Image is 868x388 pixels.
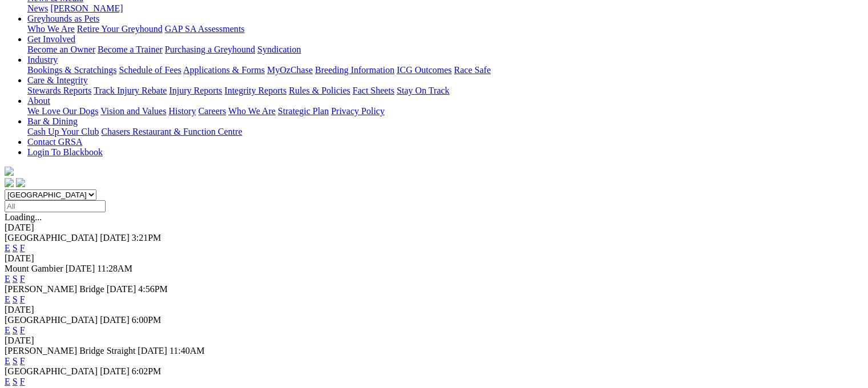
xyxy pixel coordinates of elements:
[66,264,95,273] span: [DATE]
[5,377,10,386] a: E
[5,336,863,346] div: [DATE]
[27,86,91,95] a: Stewards Reports
[27,116,78,126] a: Bar & Dining
[5,243,10,253] a: E
[27,75,88,85] a: Care & Integrity
[77,24,163,34] a: Retire Your Greyhound
[97,264,132,273] span: 11:28AM
[5,284,104,294] span: [PERSON_NAME] Bridge
[267,65,313,75] a: MyOzChase
[27,24,863,34] div: Greyhounds as Pets
[20,377,25,386] a: F
[27,137,82,147] a: Contact GRSA
[27,86,863,96] div: Care & Integrity
[454,65,490,75] a: Race Safe
[397,86,449,95] a: Stay On Track
[119,65,181,75] a: Schedule of Fees
[5,178,14,187] img: facebook.svg
[5,253,863,264] div: [DATE]
[20,356,25,366] a: F
[331,106,385,116] a: Privacy Policy
[13,356,18,366] a: S
[132,366,162,376] span: 6:02PM
[5,167,14,176] img: logo-grsa-white.png
[138,284,168,294] span: 4:56PM
[100,233,130,242] span: [DATE]
[257,45,301,54] a: Syndication
[278,106,329,116] a: Strategic Plan
[183,65,265,75] a: Applications & Forms
[13,243,18,253] a: S
[27,106,98,116] a: We Love Our Dogs
[27,65,116,75] a: Bookings & Scratchings
[100,315,130,325] span: [DATE]
[5,356,10,366] a: E
[13,377,18,386] a: S
[20,294,25,304] a: F
[165,45,255,54] a: Purchasing a Greyhound
[20,274,25,284] a: F
[27,55,58,64] a: Industry
[169,86,222,95] a: Injury Reports
[27,45,95,54] a: Become an Owner
[315,65,394,75] a: Breeding Information
[228,106,276,116] a: Who We Are
[27,65,863,75] div: Industry
[198,106,226,116] a: Careers
[100,366,130,376] span: [DATE]
[289,86,350,95] a: Rules & Policies
[5,212,42,222] span: Loading...
[13,274,18,284] a: S
[100,106,166,116] a: Vision and Values
[27,3,48,13] a: News
[98,45,163,54] a: Become a Trainer
[27,24,75,34] a: Who We Are
[5,315,98,325] span: [GEOGRAPHIC_DATA]
[20,325,25,335] a: F
[94,86,167,95] a: Track Injury Rebate
[27,14,99,23] a: Greyhounds as Pets
[5,200,106,212] input: Select date
[27,127,99,136] a: Cash Up Your Club
[397,65,451,75] a: ICG Outcomes
[169,346,205,355] span: 11:40AM
[132,233,162,242] span: 3:21PM
[5,274,10,284] a: E
[224,86,286,95] a: Integrity Reports
[27,34,75,44] a: Get Involved
[101,127,242,136] a: Chasers Restaurant & Function Centre
[20,243,25,253] a: F
[5,233,98,242] span: [GEOGRAPHIC_DATA]
[16,178,25,187] img: twitter.svg
[5,325,10,335] a: E
[168,106,196,116] a: History
[138,346,167,355] span: [DATE]
[27,3,863,14] div: News & Media
[27,106,863,116] div: About
[5,305,863,315] div: [DATE]
[13,325,18,335] a: S
[165,24,245,34] a: GAP SA Assessments
[5,346,135,355] span: [PERSON_NAME] Bridge Straight
[353,86,394,95] a: Fact Sheets
[107,284,136,294] span: [DATE]
[5,264,63,273] span: Mount Gambier
[5,223,863,233] div: [DATE]
[132,315,162,325] span: 6:00PM
[27,147,103,157] a: Login To Blackbook
[5,366,98,376] span: [GEOGRAPHIC_DATA]
[5,294,10,304] a: E
[27,96,50,106] a: About
[13,294,18,304] a: S
[50,3,123,13] a: [PERSON_NAME]
[27,45,863,55] div: Get Involved
[27,127,863,137] div: Bar & Dining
